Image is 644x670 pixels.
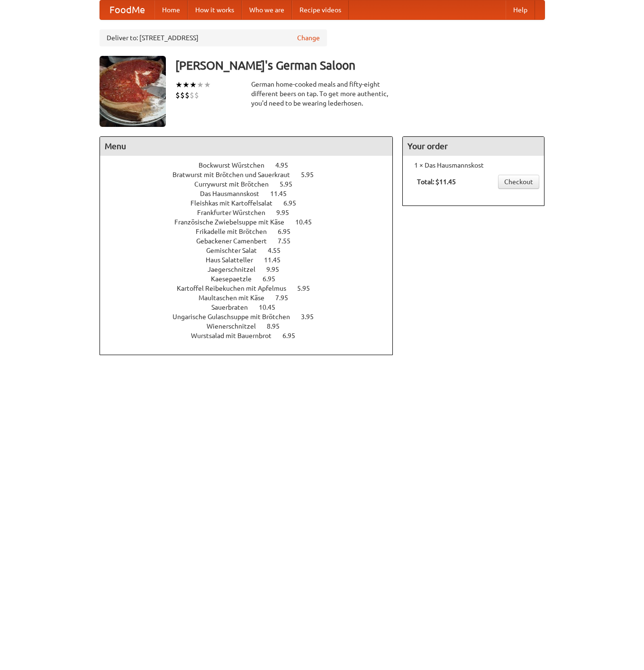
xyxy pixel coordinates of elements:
a: Kaesepaetzle 6.95 [211,275,293,283]
a: Help [506,0,535,19]
div: German home-cooked meals and fifty-eight different beers on tap. To get more authentic, you'd nee... [251,80,393,108]
span: 11.45 [264,256,290,264]
li: ★ [182,80,190,90]
a: Haus Salatteller 11.45 [206,256,298,264]
span: Gemischter Salat [206,247,266,254]
a: Wienerschnitzel 8.95 [207,322,297,330]
li: ★ [197,80,204,90]
a: Frankfurter Würstchen 9.95 [197,209,307,216]
span: Bratwurst mit Brötchen und Sauerkraut [172,171,299,179]
a: Who we are [242,0,292,19]
li: ★ [190,80,197,90]
a: Ungarische Gulaschsuppe mit Brötchen 3.95 [172,313,331,321]
a: Home [154,0,188,19]
span: 6.95 [278,228,300,235]
span: 7.55 [278,237,300,245]
h4: Menu [100,137,393,156]
span: Maultaschen mit Käse [199,294,274,302]
a: Currywurst mit Brötchen 5.95 [194,180,310,188]
a: Bockwurst Würstchen 4.95 [199,161,306,169]
a: Maultaschen mit Käse 7.95 [199,294,306,302]
a: Change [297,33,320,43]
span: 5.95 [280,180,302,188]
b: Total: $11.45 [417,178,456,186]
span: 4.95 [275,161,298,169]
span: Kaesepaetzle [211,275,261,283]
a: Checkout [498,175,539,189]
li: $ [180,90,185,100]
a: Fleishkas mit Kartoffelsalat 6.95 [190,199,314,207]
li: ★ [204,80,211,90]
a: Bratwurst mit Brötchen und Sauerkraut 5.95 [172,171,331,179]
span: 7.95 [275,294,298,302]
span: 10.45 [295,218,321,226]
a: Recipe videos [292,0,349,19]
span: Wurstsalad mit Bauernbrot [191,332,281,339]
span: 6.95 [282,332,305,339]
img: angular.jpg [100,56,166,127]
span: Fleishkas mit Kartoffelsalat [190,199,282,207]
span: 4.55 [268,247,290,254]
li: $ [175,90,180,100]
span: Kartoffel Reibekuchen mit Apfelmus [177,285,296,292]
a: FoodMe [100,0,154,19]
span: 5.95 [297,285,319,292]
li: $ [185,90,190,100]
a: Kartoffel Reibekuchen mit Apfelmus 5.95 [177,285,327,292]
span: 6.95 [283,199,306,207]
a: Sauerbraten 10.45 [211,304,293,311]
span: 8.95 [267,322,289,330]
h4: Your order [403,137,544,156]
span: Gebackener Camenbert [196,237,276,245]
a: Jaegerschnitzel 9.95 [208,266,297,273]
li: 1 × Das Hausmannskost [408,161,539,170]
li: ★ [175,80,182,90]
h3: [PERSON_NAME]'s German Saloon [175,56,545,75]
span: Ungarische Gulaschsuppe mit Brötchen [172,313,299,321]
a: Frikadelle mit Brötchen 6.95 [196,228,308,235]
span: 11.45 [270,190,296,197]
span: Wienerschnitzel [207,322,265,330]
a: Gemischter Salat 4.55 [206,247,298,254]
a: Französische Zwiebelsuppe mit Käse 10.45 [174,218,329,226]
span: Bockwurst Würstchen [199,161,274,169]
a: Wurstsalad mit Bauernbrot 6.95 [191,332,313,339]
span: 3.95 [301,313,323,321]
span: Currywurst mit Brötchen [194,180,278,188]
div: Deliver to: [STREET_ADDRESS] [100,29,327,46]
span: 6.95 [263,275,285,283]
span: 5.95 [301,171,323,179]
li: $ [194,90,199,100]
span: Frankfurter Würstchen [197,209,275,216]
span: Französische Zwiebelsuppe mit Käse [174,218,294,226]
span: Haus Salatteller [206,256,263,264]
a: Das Hausmannskost 11.45 [200,190,304,197]
li: $ [190,90,194,100]
span: 10.45 [259,304,285,311]
span: Jaegerschnitzel [208,266,265,273]
span: 9.95 [276,209,299,216]
span: Frikadelle mit Brötchen [196,228,276,235]
a: How it works [188,0,242,19]
span: Das Hausmannskost [200,190,269,197]
a: Gebackener Camenbert 7.55 [196,237,308,245]
span: 9.95 [266,266,289,273]
span: Sauerbraten [211,304,257,311]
